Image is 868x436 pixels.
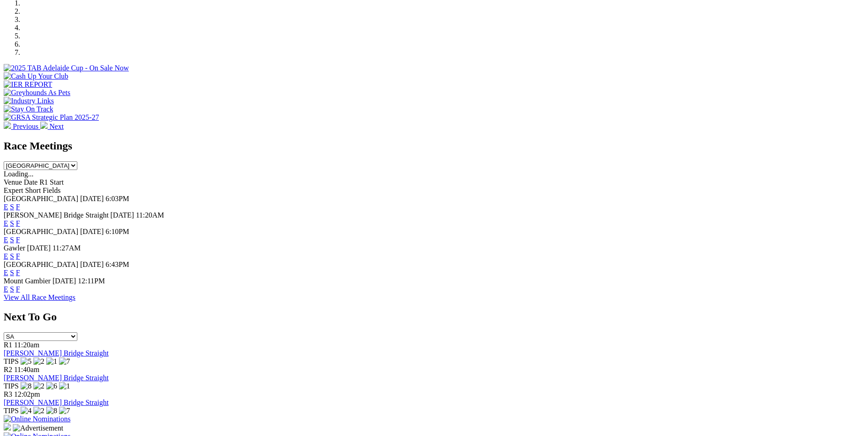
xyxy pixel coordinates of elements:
span: Expert [4,186,23,194]
img: 1 [59,382,70,390]
img: GRSA Strategic Plan 2025-27 [4,113,99,122]
a: S [10,269,14,276]
a: F [16,219,20,227]
img: 2 [33,407,44,415]
img: 15187_Greyhounds_GreysPlayCentral_Resize_SA_WebsiteBanner_300x115_2025.jpg [4,423,11,431]
a: E [4,269,8,276]
span: R1 Start [39,178,64,186]
h2: Next To Go [4,311,864,323]
img: 2 [33,382,44,390]
a: S [10,219,14,227]
span: [GEOGRAPHIC_DATA] [4,195,78,202]
img: IER REPORT [4,80,52,89]
span: 6:43PM [106,261,129,268]
span: [DATE] [110,211,134,219]
span: Next [49,122,64,130]
img: chevron-left-pager-white.svg [4,122,11,129]
a: E [4,285,8,293]
img: 2025 TAB Adelaide Cup - On Sale Now [4,64,129,72]
a: S [10,285,14,293]
h2: Race Meetings [4,140,864,152]
a: S [10,252,14,260]
img: Online Nominations [4,415,70,423]
img: 6 [46,382,57,390]
img: 8 [46,407,57,415]
span: [GEOGRAPHIC_DATA] [4,261,78,268]
a: F [16,269,20,276]
span: 11:40am [14,366,39,373]
span: [DATE] [53,277,76,285]
span: 11:27AM [53,244,81,252]
img: chevron-right-pager-white.svg [40,122,48,129]
a: F [16,252,20,260]
span: 11:20AM [136,211,164,219]
span: R3 [4,390,12,398]
a: F [16,236,20,244]
span: R1 [4,341,12,349]
span: 6:03PM [106,195,129,202]
img: Stay On Track [4,105,53,113]
img: 5 [21,357,32,366]
img: 2 [33,357,44,366]
span: [DATE] [80,228,104,235]
a: E [4,203,8,211]
span: [DATE] [80,261,104,268]
img: 1 [46,357,57,366]
span: 12:11PM [78,277,105,285]
a: E [4,252,8,260]
a: [PERSON_NAME] Bridge Straight [4,399,108,406]
img: 4 [21,407,32,415]
span: Date [24,178,38,186]
a: Next [40,122,64,130]
span: Fields [43,186,60,194]
span: 11:20am [14,341,39,349]
span: TIPS [4,357,19,365]
span: TIPS [4,382,19,390]
span: Loading... [4,170,33,178]
span: Previous [13,122,38,130]
a: F [16,203,20,211]
span: Mount Gambier [4,277,51,285]
img: 7 [59,407,70,415]
span: 12:02pm [14,390,40,398]
a: E [4,236,8,244]
a: View All Race Meetings [4,293,75,301]
img: Industry Links [4,97,54,105]
a: S [10,203,14,211]
a: E [4,219,8,227]
a: S [10,236,14,244]
img: Greyhounds As Pets [4,89,70,97]
span: R2 [4,366,12,373]
span: [DATE] [27,244,51,252]
a: F [16,285,20,293]
img: 7 [59,357,70,366]
span: 6:10PM [106,228,129,235]
a: [PERSON_NAME] Bridge Straight [4,349,108,357]
img: Cash Up Your Club [4,72,68,80]
span: [PERSON_NAME] Bridge Straight [4,211,108,219]
span: [DATE] [80,195,104,202]
span: Gawler [4,244,25,252]
span: TIPS [4,407,19,415]
a: Previous [4,122,40,130]
span: Short [25,186,41,194]
a: [PERSON_NAME] Bridge Straight [4,374,108,382]
span: [GEOGRAPHIC_DATA] [4,228,78,235]
img: Advertisement [13,424,63,432]
span: Venue [4,178,22,186]
img: 8 [21,382,32,390]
